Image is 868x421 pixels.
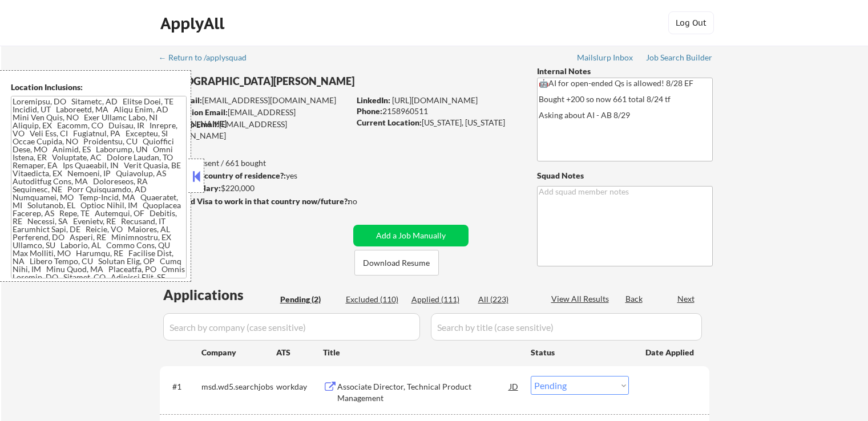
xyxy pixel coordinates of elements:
div: #1 [172,381,192,392]
div: 572 sent / 661 bought [159,157,349,169]
div: [US_STATE], [US_STATE] [357,117,518,128]
strong: Can work in country of residence?: [159,171,286,180]
div: workday [276,381,323,392]
div: [EMAIL_ADDRESS][DOMAIN_NAME] [160,107,349,129]
div: [EMAIL_ADDRESS][DOMAIN_NAME] [160,95,349,106]
input: Search by company (case sensitive) [163,313,420,341]
div: [EMAIL_ADDRESS][DOMAIN_NAME] [160,119,349,141]
div: Date Applied [645,347,696,358]
div: no [348,196,381,207]
div: Next [677,293,696,305]
div: Location Inclusions: [11,82,187,93]
div: Pending (2) [280,294,337,305]
div: Associate Director, Technical Product Management [337,381,510,403]
div: Internal Notes [537,66,713,77]
div: Job Search Builder [646,54,713,62]
div: JD [508,376,520,396]
strong: Will need Visa to work in that country now/future?: [160,196,350,206]
input: Search by title (case sensitive) [431,313,702,341]
a: Job Search Builder [646,53,713,64]
div: Back [625,293,644,305]
div: 2158960511 [357,106,518,117]
div: [DEMOGRAPHIC_DATA][PERSON_NAME] [160,74,394,88]
a: [URL][DOMAIN_NAME] [392,95,478,105]
div: ApplyAll [160,14,228,33]
button: Add a Job Manually [353,225,469,246]
a: Mailslurp Inbox [577,53,634,64]
div: ← Return to /applysquad [159,54,257,62]
div: yes [159,170,346,181]
a: ← Return to /applysquad [159,53,257,64]
div: Status [531,342,629,362]
div: $220,000 [159,183,349,194]
div: Company [201,347,276,358]
strong: LinkedIn: [357,95,390,105]
button: Log Out [668,11,714,34]
div: Squad Notes [537,170,713,181]
div: msd.wd5.searchjobs [201,381,276,392]
div: Mailslurp Inbox [577,54,634,62]
div: Applied (111) [411,294,469,305]
div: ATS [276,347,323,358]
div: Excluded (110) [346,294,403,305]
div: All (223) [478,294,535,305]
div: Applications [163,288,276,302]
div: View All Results [551,293,612,305]
strong: Current Location: [357,118,422,127]
div: Title [323,347,520,358]
strong: Phone: [357,106,382,116]
button: Download Resume [354,250,439,276]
